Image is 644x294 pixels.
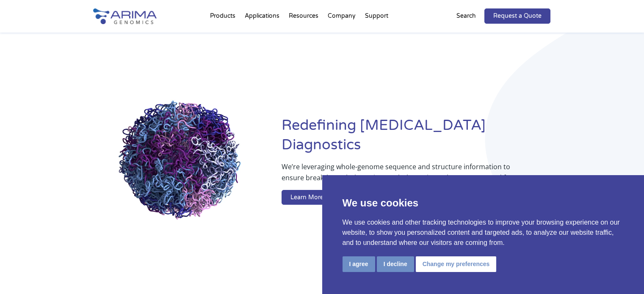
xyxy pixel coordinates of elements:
img: Arima-Genomics-logo [93,8,157,24]
button: Change my preferences [416,256,497,272]
a: Request a Quote [484,8,550,24]
p: We use cookies [343,195,624,211]
h1: Redefining [MEDICAL_DATA] Diagnostics [282,116,550,161]
p: We’re leveraging whole-genome sequence and structure information to ensure breakthrough therapies... [282,161,517,190]
p: We use cookies and other tracking technologies to improve your browsing experience on our website... [343,217,624,248]
button: I decline [377,256,414,272]
button: I agree [343,256,375,272]
a: Learn More [282,190,332,205]
p: Search [456,11,476,22]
